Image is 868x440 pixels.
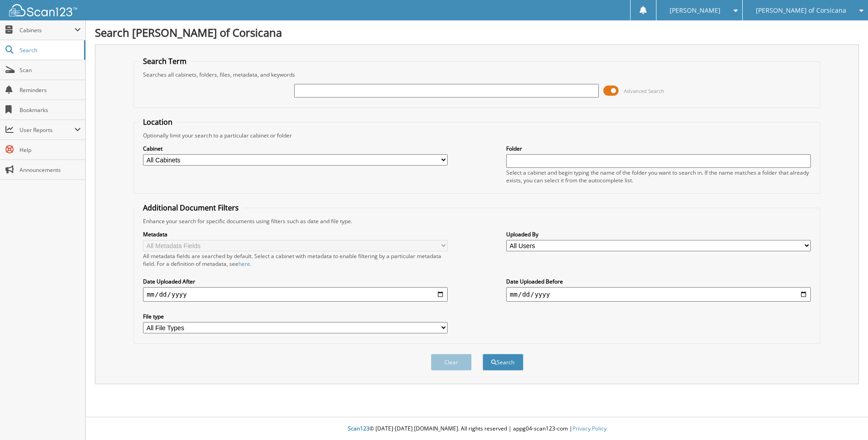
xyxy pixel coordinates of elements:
[506,278,811,285] label: Date Uploaded Before
[143,313,448,320] label: File type
[20,26,74,34] span: Cabinets
[143,145,448,152] label: Cabinet
[143,230,448,238] label: Metadata
[143,287,448,302] input: start
[20,166,81,174] span: Announcements
[238,260,250,268] a: here
[138,132,815,139] div: Optionally limit your search to a particular cabinet or folder
[20,46,79,54] span: Search
[20,86,81,94] span: Reminders
[138,71,815,78] div: Searches all cabinets, folders, files, metadata, and keywords
[624,88,664,94] span: Advanced Search
[431,354,472,371] button: Clear
[143,252,448,268] div: All metadata fields are searched by default. Select a cabinet with metadata to enable filtering b...
[138,117,177,127] legend: Location
[506,230,811,238] label: Uploaded By
[756,8,846,13] span: [PERSON_NAME] of Corsicana
[20,126,74,134] span: User Reports
[20,66,81,74] span: Scan
[348,425,370,432] span: Scan123
[20,106,81,114] span: Bookmarks
[506,287,811,302] input: end
[483,354,523,371] button: Search
[20,146,81,154] span: Help
[670,8,720,13] span: [PERSON_NAME]
[572,425,607,432] a: Privacy Policy
[95,25,859,40] h1: Search [PERSON_NAME] of Corsicana
[9,4,77,16] img: scan123-logo-white.svg
[138,203,243,213] legend: Additional Document Filters
[506,145,811,152] label: Folder
[86,418,868,440] div: © [DATE]-[DATE] [DOMAIN_NAME]. All rights reserved | appg04-scan123-com |
[138,217,815,225] div: Enhance your search for specific documents using filters such as date and file type.
[506,169,811,184] div: Select a cabinet and begin typing the name of the folder you want to search in. If the name match...
[138,56,191,66] legend: Search Term
[143,278,448,285] label: Date Uploaded After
